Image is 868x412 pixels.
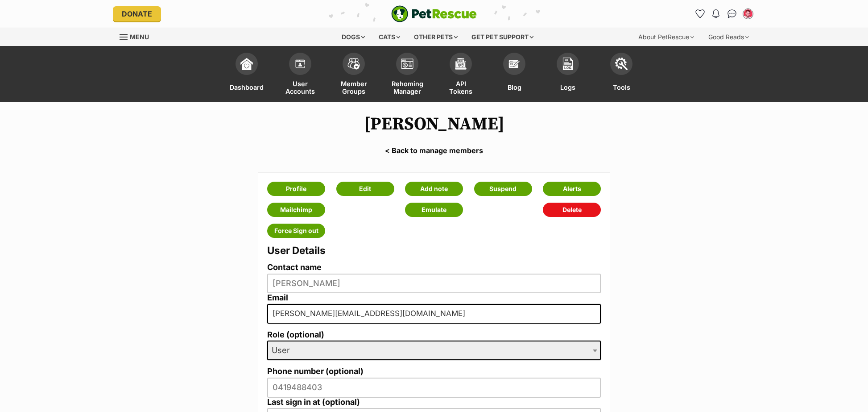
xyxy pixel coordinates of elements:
[335,28,371,46] div: Dogs
[693,7,755,21] ul: Account quick links
[488,48,541,102] a: Blog
[615,58,628,70] img: tools-icon-677f8b7d46040df57c17cb185196fc8e01b2b03676c49af7ba82c462532e62ee.svg
[267,330,601,340] label: Role (optional)
[380,48,434,102] a: Rehoming Manager
[280,206,312,213] span: translation missing: en.admin.users.show.mailchimp
[445,79,476,95] span: API Tokens
[595,48,648,102] a: Tools
[465,28,540,46] div: Get pet support
[709,7,723,21] button: Notifications
[408,28,464,46] div: Other pets
[391,5,477,22] img: logo-e224e6f780fb5917bec1dbf3a21bbac754714ae5b6737aabdf751b685950b380.svg
[294,58,306,70] img: members-icon-d6bcda0bfb97e5ba05b48644448dc2971f67d37433e5abca221da40c41542bd5.svg
[267,398,601,407] label: Last sign in at (optional)
[405,203,463,217] a: Emulate
[474,182,532,196] a: Suspend
[391,5,477,22] a: PetRescue
[613,79,630,95] span: Tools
[725,7,739,21] a: Conversations
[560,79,575,95] span: Logs
[285,79,316,95] span: User Accounts
[632,28,700,46] div: About PetRescue
[113,6,161,21] a: Donate
[562,58,574,70] img: logs-icon-5bf4c29380941ae54b88474b1138927238aebebbc450bc62c8517511492d5a22.svg
[543,203,601,217] a: Delete
[693,7,707,21] a: Favourites
[120,28,155,44] a: Menu
[327,48,380,102] a: Member Groups
[508,79,521,95] span: Blog
[422,206,446,213] span: translation missing: en.admin.users.show.emulate
[267,224,325,238] a: Force Sign out
[405,182,463,196] a: Add note
[273,48,327,102] a: User Accounts
[434,48,488,102] a: API Tokens
[267,341,601,360] span: User
[744,9,752,18] img: Cleyton profile pic
[267,244,326,256] span: User Details
[741,7,755,21] button: My account
[130,33,149,41] span: Menu
[336,182,394,196] a: Edit
[727,9,737,18] img: chat-41dd97257d64d25036548639549fe6c8038ab92f7586957e7f3b1b290dea8141.svg
[338,79,369,95] span: Member Groups
[240,58,253,70] img: dashboard-icon-eb2f2d2d3e046f16d808141f083e7271f6b2e854fb5c12c21221c1fb7104beca.svg
[267,263,601,272] label: Contact name
[508,58,521,70] img: blogs-icon-e71fceff818bbaa76155c998696f2ea9b8fc06abc828b24f45ee82a475c2fd99.svg
[712,9,719,18] img: notifications-46538b983faf8c2785f20acdc204bb7945ddae34d4c08c2a6579f10ce5e182be.svg
[267,182,325,196] a: Profile
[702,28,755,46] div: Good Reads
[220,48,273,102] a: Dashboard
[267,293,601,303] label: Email
[268,344,299,357] span: User
[401,58,413,69] img: group-profile-icon-3fa3cf56718a62981997c0bc7e787c4b2cf8bcc04b72c1350f741eb67cf2f40e.svg
[541,48,595,102] a: Logs
[267,367,601,376] label: Phone number (optional)
[267,203,325,217] a: Mailchimp
[392,79,423,95] span: Rehoming Manager
[372,28,406,46] div: Cats
[455,58,467,70] img: api-icon-849e3a9e6f871e3acf1f60245d25b4cd0aad652aa5f5372336901a6a67317bd8.svg
[230,79,264,95] span: Dashboard
[543,182,601,196] a: Alerts
[347,58,360,70] img: team-members-icon-5396bd8760b3fe7c0b43da4ab00e1e3bb1a5d9ba89233759b79545d2d3fc5d0d.svg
